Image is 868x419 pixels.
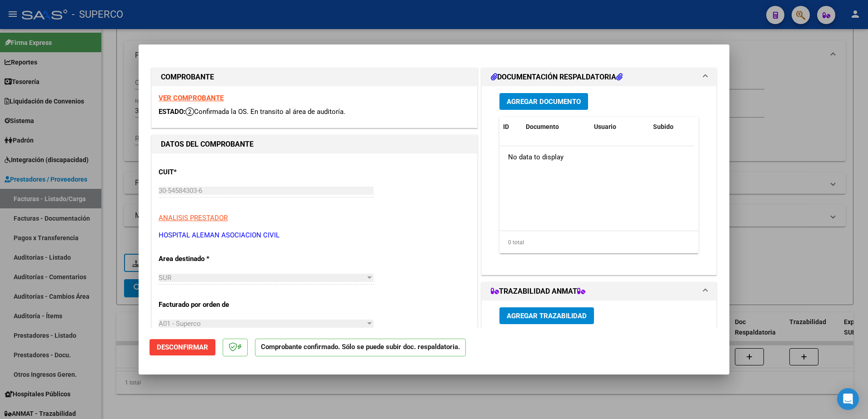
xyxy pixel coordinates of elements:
h1: DOCUMENTACIÓN RESPALDATORIA [491,72,623,83]
div: DOCUMENTACIÓN RESPALDATORIA [482,86,716,275]
span: ID [503,123,509,130]
p: CUIT [159,167,252,177]
span: Desconfirmar [157,343,208,351]
span: Documento [526,123,559,130]
span: ANALISIS PRESTADOR [159,214,228,222]
div: Open Intercom Messenger [837,388,859,410]
span: Subido [653,123,673,130]
strong: DATOS DEL COMPROBANTE [161,140,254,148]
button: Desconfirmar [150,339,215,355]
datatable-header-cell: Subido [649,117,695,137]
p: Facturado por orden de [159,300,252,310]
span: SUR [159,274,171,282]
datatable-header-cell: ID [499,117,522,137]
p: Area destinado * [159,254,252,264]
span: A01 - Superco [159,320,201,328]
mat-expansion-panel-header: DOCUMENTACIÓN RESPALDATORIA [482,68,716,86]
span: ESTADO: [159,108,185,116]
span: Usuario [594,123,616,130]
a: VER COMPROBANTE [159,94,224,102]
button: Agregar Trazabilidad [499,307,594,324]
div: No data to display [499,146,694,169]
datatable-header-cell: Usuario [590,117,649,137]
datatable-header-cell: Documento [522,117,590,137]
strong: COMPROBANTE [161,73,214,81]
p: Comprobante confirmado. Sólo se puede subir doc. respaldatoria. [255,339,466,356]
span: Agregar Documento [507,98,581,106]
h1: TRAZABILIDAD ANMAT [491,286,585,297]
div: 0 total [499,231,698,254]
span: Confirmada la OS. En transito al área de auditoría. [185,108,345,116]
p: HOSPITAL ALEMAN ASOCIACION CIVIL [159,230,470,241]
span: Agregar Trazabilidad [507,312,587,320]
mat-expansion-panel-header: TRAZABILIDAD ANMAT [482,282,716,301]
button: Agregar Documento [499,93,588,110]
